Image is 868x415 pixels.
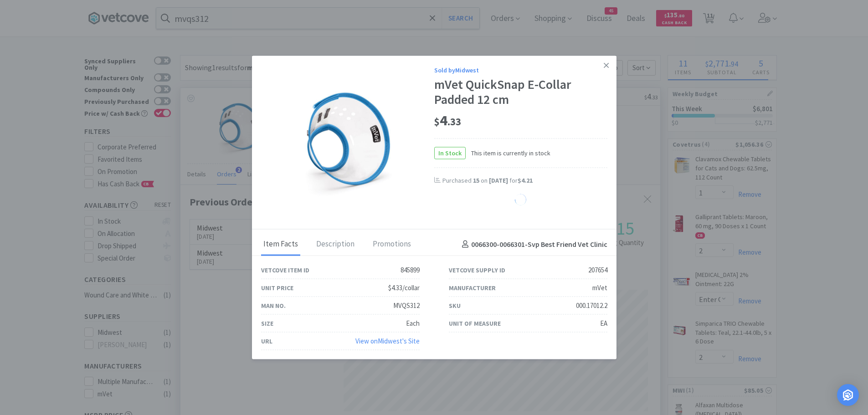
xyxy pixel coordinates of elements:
[370,233,413,256] div: Promotions
[434,77,607,107] div: mVet QuickSnap E-Collar Padded 12 cm
[489,176,508,184] span: [DATE]
[449,301,461,311] div: SKU
[518,176,533,184] span: $4.21
[473,176,479,184] span: 15
[261,301,286,311] div: Man No.
[449,283,496,293] div: Manufacturer
[434,65,607,75] div: Sold by Midwest
[393,300,420,311] div: MVQS312
[600,318,607,329] div: EA
[388,282,420,293] div: $4.33/collar
[261,283,293,293] div: Unit Price
[355,337,420,345] a: View onMidwest's Site
[447,115,461,128] span: . 33
[435,147,465,159] span: In Stock
[466,148,550,158] span: This item is currently in stock
[458,239,607,251] h4: 0066300-0066301 - Svp Best Friend Vet Clinic
[261,336,272,346] div: URL
[288,80,407,199] img: ca364de3647944da9a0eef5a475b07d0_207654.jpeg
[401,265,420,276] div: 845899
[261,265,309,275] div: Vetcove Item ID
[314,233,357,256] div: Description
[434,115,440,128] span: $
[449,318,501,328] div: Unit of Measure
[261,318,273,328] div: Size
[837,384,859,406] div: Open Intercom Messenger
[442,176,607,185] div: Purchased on for
[576,300,607,311] div: 000.17012.2
[588,265,607,276] div: 207654
[406,318,420,329] div: Each
[434,111,461,129] span: 4
[261,233,300,256] div: Item Facts
[449,265,505,275] div: Vetcove Supply ID
[592,282,607,293] div: mVet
